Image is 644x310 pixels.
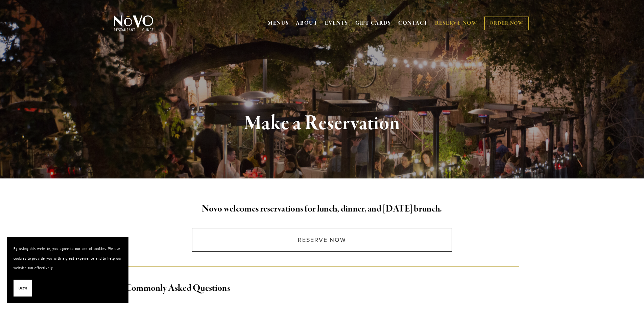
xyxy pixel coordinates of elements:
button: Okay! [14,280,32,297]
h2: Commonly Asked Questions [125,281,519,295]
a: EVENTS [325,20,348,27]
span: Okay! [19,283,27,293]
p: By using this website, you agree to our use of cookies. We use cookies to provide you with a grea... [14,244,122,273]
img: Novo Restaurant &amp; Lounge [113,15,155,32]
a: GIFT CARDS [355,17,391,30]
a: Reserve Now [192,228,452,252]
section: Cookie banner [7,237,128,303]
a: RESERVE NOW [435,17,478,30]
strong: Make a Reservation [244,111,400,136]
a: ABOUT [296,20,318,27]
a: ORDER NOW [484,17,528,30]
a: CONTACT [398,17,428,30]
a: MENUS [268,20,289,27]
h2: Novo welcomes reservations for lunch, dinner, and [DATE] brunch. [125,202,519,216]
